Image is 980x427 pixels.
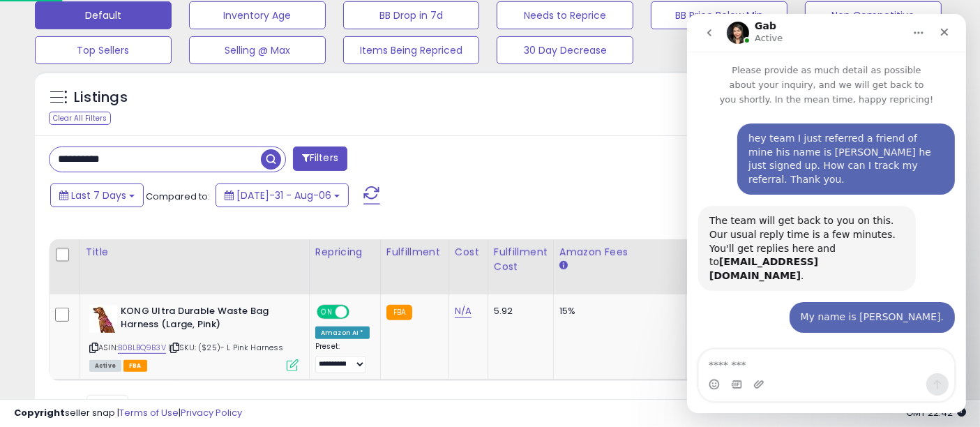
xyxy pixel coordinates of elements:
[293,147,347,171] button: Filters
[181,406,242,419] a: Privacy Policy
[189,1,326,29] button: Inventory Age
[687,14,966,413] iframe: Intercom live chat
[14,407,242,420] div: seller snap | |
[35,1,172,29] button: Default
[118,342,166,354] a: B0BLBQ9B3V
[89,360,121,372] span: All listings currently available for purchase on Amazon
[146,190,210,203] span: Compared to:
[386,305,412,320] small: FBA
[343,36,480,64] button: Items Being Repriced
[386,245,443,260] div: Fulfillment
[14,406,65,419] strong: Copyright
[559,260,568,272] small: Amazon Fees.
[189,36,326,64] button: Selling @ Max
[315,342,370,373] div: Preset:
[50,183,144,207] button: Last 7 Days
[347,306,370,318] span: OFF
[236,188,331,202] span: [DATE]-31 - Aug-06
[74,88,128,107] h5: Listings
[497,36,633,64] button: 30 Day Decrease
[216,183,349,207] button: [DATE]-31 - Aug-06
[494,245,548,274] div: Fulfillment Cost
[343,1,480,29] button: BB Drop in 7d
[119,406,179,419] a: Terms of Use
[89,305,299,370] div: ASIN:
[123,360,147,372] span: FBA
[49,112,111,125] div: Clear All Filters
[168,342,284,353] span: | SKU: ($25)- L Pink Harness
[651,1,787,29] button: BB Price Below Min
[35,36,172,64] button: Top Sellers
[455,245,482,260] div: Cost
[559,305,675,317] div: 15%
[89,305,117,333] img: 41dgMMlHZqL._SL40_.jpg
[315,245,375,260] div: Repricing
[318,306,336,318] span: ON
[121,305,290,334] b: KONG Ultra Durable Waste Bag Harness (Large, Pink)
[455,304,472,318] a: N/A
[497,1,633,29] button: Needs to Reprice
[805,1,942,29] button: Non Competitive
[86,245,303,260] div: Title
[494,305,543,317] div: 5.92
[315,327,370,339] div: Amazon AI *
[71,188,126,202] span: Last 7 Days
[559,245,680,260] div: Amazon Fees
